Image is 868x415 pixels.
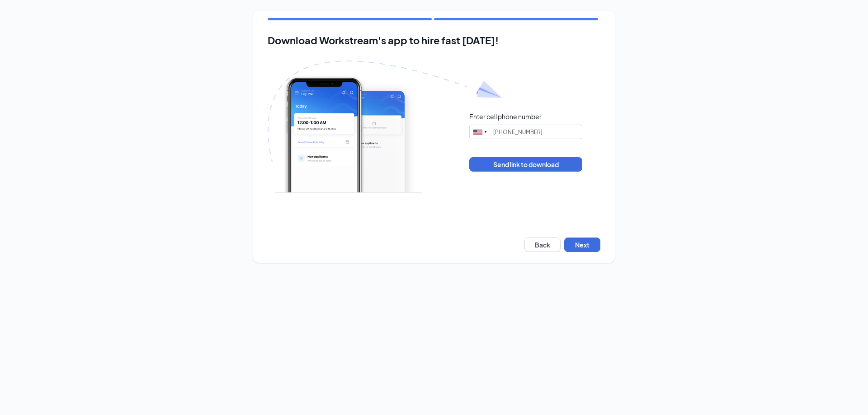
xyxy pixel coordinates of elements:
[268,35,600,46] h2: Download Workstream's app to hire fast [DATE]!
[564,238,600,252] button: Next
[268,61,502,193] img: Download Workstream's app with paper plane
[469,112,542,121] div: Enter cell phone number
[470,125,491,139] div: United States: +1
[469,157,582,172] button: Send link to download
[524,238,561,252] button: Back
